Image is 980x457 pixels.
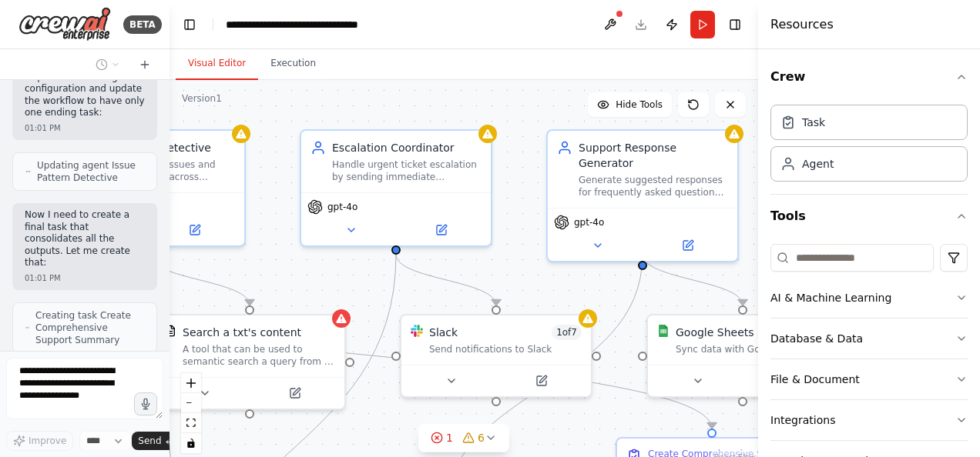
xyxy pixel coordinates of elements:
div: Support Response GeneratorGenerate suggested responses for frequently asked questions and common ... [546,129,739,262]
nav: breadcrumb [226,17,399,32]
button: Crew [770,55,968,98]
button: Send [132,432,180,450]
div: A tool that can be used to semantic search a query from a txt's content. [183,343,335,368]
span: 6 [478,430,485,445]
div: Handle urgent ticket escalation by sending immediate notifications to the {support_team} via Slac... [332,158,482,183]
span: Creating task Create Comprehensive Support Summary [35,309,144,346]
span: gpt-4o [574,216,604,228]
button: Open in side panel [644,236,731,255]
div: Sync data with Google Sheets [676,343,828,355]
div: Escalation CoordinatorHandle urgent ticket escalation by sending immediate notifications to the {... [300,129,492,247]
button: zoom out [181,393,201,413]
span: 1 [446,430,453,445]
div: Escalation Coordinator [332,140,482,155]
img: Google Sheets [657,325,670,337]
button: Start a new chat [133,55,157,74]
button: Switch to previous chat [89,55,126,74]
img: Logo [18,7,111,42]
button: Execution [258,48,328,80]
button: Click to speak your automation idea [134,392,157,415]
span: Hide Tools [616,98,663,111]
span: Number of enabled actions [552,325,582,340]
div: Version 1 [182,92,222,105]
div: Slack [429,325,458,340]
div: Crew [770,98,968,194]
div: Agent [802,156,834,172]
div: Issue Pattern DetectiveIdentify common issues and trending patterns across customer support ticke... [53,129,246,247]
button: Hide right sidebar [724,14,746,35]
button: Open in side panel [498,372,585,390]
div: 01:01 PM [25,122,145,134]
div: TXTSearchToolSearch a txt's contentA tool that can be used to semantic search a query from a txt'... [153,314,346,410]
div: 01:01 PM [25,272,145,284]
button: Improve [6,431,73,451]
div: Task [802,115,825,130]
h4: Resources [770,15,834,34]
span: Improve [29,435,66,447]
div: React Flow controls [181,373,201,453]
button: Open in side panel [151,221,238,239]
div: Send notifications to Slack [429,343,582,355]
button: Hide Tools [588,92,672,117]
div: BETA [123,15,162,34]
div: Support Response Generator [579,140,728,171]
span: gpt-4o [327,201,357,213]
button: Visual Editor [176,48,258,80]
button: Open in side panel [251,384,338,402]
button: Database & Data [770,319,968,359]
button: Open in side panel [398,221,485,239]
g: Edge from 9791559e-49a1-4bad-bf4d-5239960560c8 to ba707d53-3bf4-4aeb-8cd0-9c6069ea10f4 [388,255,504,305]
div: Search a txt's content [183,325,301,340]
g: Edge from f866660b-63d0-49e4-9cb0-52cdec433cbd to 6e1d9eb8-b396-4fcf-9c1c-c0449f4fa1a0 [635,255,750,305]
button: 16 [418,424,509,452]
button: Tools [770,195,968,238]
button: File & Document [770,359,968,399]
button: Integrations [770,400,968,440]
button: Open in side panel [744,372,831,390]
div: Google SheetsGoogle SheetsSync data with Google Sheets [646,314,839,398]
button: fit view [181,413,201,433]
button: Hide left sidebar [179,14,200,35]
img: TXTSearchTool [164,325,176,337]
div: SlackSlack1of7Send notifications to Slack [400,314,592,398]
div: Google Sheets [676,325,754,340]
button: AI & Machine Learning [770,278,968,318]
span: Send [138,435,161,447]
button: zoom in [181,373,201,393]
p: Now I need to create a final task that consolidates all the outputs. Let me create that: [25,209,145,269]
span: Updating agent Issue Pattern Detective [37,159,144,184]
g: Edge from 76aeec27-f025-4858-ac2e-5daf22898189 to 1e5d73a7-92cc-4d8c-ac95-ecac820fff80 [142,255,257,305]
div: Generate suggested responses for frequently asked questions and common issues. Create professiona... [579,174,728,198]
button: toggle interactivity [181,433,201,453]
img: Slack [411,325,423,337]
